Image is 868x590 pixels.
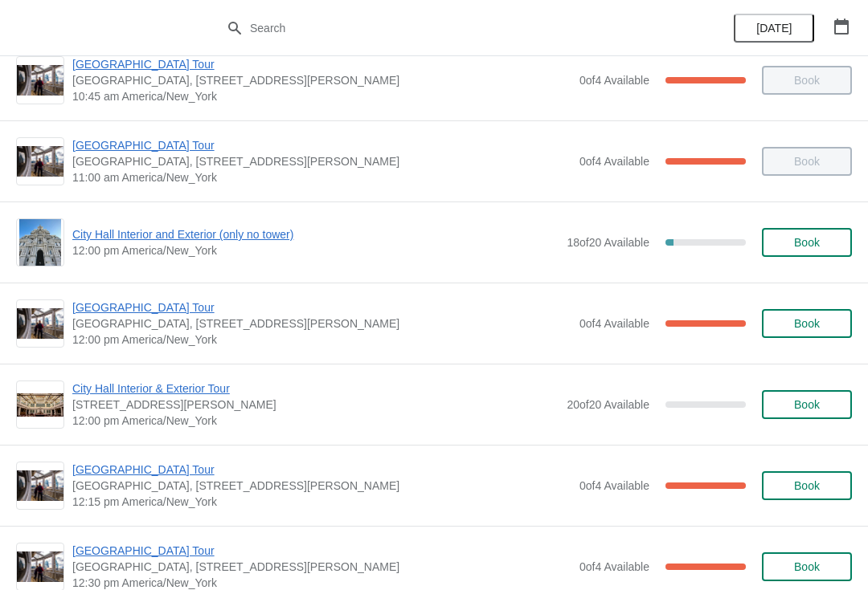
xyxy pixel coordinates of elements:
span: 0 of 4 Available [579,560,649,573]
img: City Hall Interior & Exterior Tour | 1400 John F Kennedy Boulevard, Suite 121, Philadelphia, PA, ... [17,393,63,417]
button: Book [762,228,852,257]
span: [GEOGRAPHIC_DATA] Tour [72,299,571,315]
span: 10:45 am America/New_York [72,88,571,104]
button: Book [762,309,852,338]
span: 20 of 20 Available [567,398,649,411]
img: City Hall Tower Tour | City Hall Visitor Center, 1400 John F Kennedy Boulevard Suite 121, Philade... [17,146,63,177]
span: [GEOGRAPHIC_DATA], [STREET_ADDRESS][PERSON_NAME] [72,315,571,332]
span: 0 of 4 Available [579,74,649,87]
span: 12:15 pm America/New_York [72,494,571,510]
img: City Hall Interior and Exterior (only no tower) | | 12:00 pm America/New_York [19,219,62,266]
img: City Hall Tower Tour | City Hall Visitor Center, 1400 John F Kennedy Boulevard Suite 121, Philade... [17,308,63,340]
button: Book [762,390,852,419]
button: [DATE] [734,14,814,43]
span: [GEOGRAPHIC_DATA] Tour [72,56,571,72]
span: 0 of 4 Available [579,155,649,168]
span: [GEOGRAPHIC_DATA], [STREET_ADDRESS][PERSON_NAME] [72,153,571,169]
span: [GEOGRAPHIC_DATA], [STREET_ADDRESS][PERSON_NAME] [72,559,571,575]
span: [STREET_ADDRESS][PERSON_NAME] [72,397,559,413]
span: [GEOGRAPHIC_DATA] Tour [72,137,571,153]
img: City Hall Tower Tour | City Hall Visitor Center, 1400 John F Kennedy Boulevard Suite 121, Philade... [17,551,63,583]
span: City Hall Interior and Exterior (only no tower) [72,226,559,242]
span: Book [794,236,820,249]
span: 11:00 am America/New_York [72,169,571,185]
img: City Hall Tower Tour | City Hall Visitor Center, 1400 John F Kennedy Boulevard Suite 121, Philade... [17,65,63,96]
button: Book [762,471,852,500]
span: 0 of 4 Available [579,479,649,492]
span: [GEOGRAPHIC_DATA], [STREET_ADDRESS][PERSON_NAME] [72,72,571,88]
span: 12:00 pm America/New_York [72,242,559,258]
span: 12:00 pm America/New_York [72,413,559,429]
img: City Hall Tower Tour | City Hall Visitor Center, 1400 John F Kennedy Boulevard Suite 121, Philade... [17,470,63,502]
button: Book [762,552,852,581]
span: [DATE] [756,22,792,35]
span: Book [794,398,820,411]
span: City Hall Interior & Exterior Tour [72,380,559,397]
input: Search [249,14,651,43]
span: 18 of 20 Available [567,236,649,249]
span: Book [794,479,820,492]
span: 0 of 4 Available [579,317,649,330]
span: [GEOGRAPHIC_DATA] Tour [72,462,571,478]
span: [GEOGRAPHIC_DATA], [STREET_ADDRESS][PERSON_NAME] [72,478,571,494]
span: Book [794,560,820,573]
span: 12:00 pm America/New_York [72,332,571,348]
span: Book [794,317,820,330]
span: [GEOGRAPHIC_DATA] Tour [72,543,571,559]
